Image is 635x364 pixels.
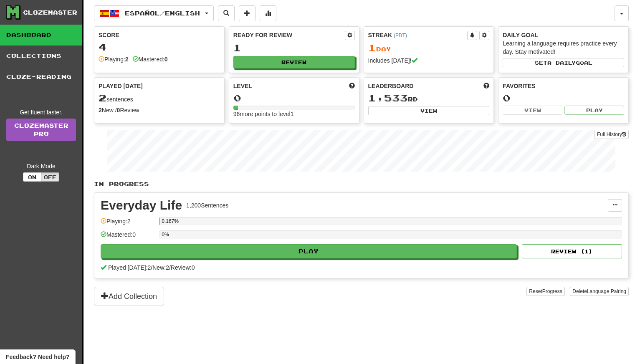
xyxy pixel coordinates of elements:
span: a daily [547,60,576,66]
div: Day [368,43,490,53]
button: On [23,172,41,182]
span: Played [DATE]: 2 [108,264,151,271]
div: Learning a language requires practice every day. Stay motivated! [503,39,624,56]
div: Includes [DATE]! [368,56,490,65]
span: Level [233,82,252,90]
strong: 2 [99,107,102,114]
button: Review (1) [522,244,622,258]
div: 96 more points to level 1 [233,110,355,118]
button: Español/English [94,5,214,21]
a: ClozemasterPro [6,119,76,141]
span: Score more points to level up [349,82,355,90]
button: Review [233,56,355,68]
span: Progress [542,288,562,294]
strong: 0 [164,56,168,63]
span: / [151,264,152,271]
span: Language Pairing [587,288,626,294]
div: Ready for Review [233,31,345,39]
strong: 0 [117,107,120,114]
button: Add sentence to collection [239,5,256,21]
div: sentences [99,93,220,104]
div: rd [368,93,490,104]
button: ResetProgress [526,287,564,296]
p: In Progress [94,180,629,188]
div: Dark Mode [6,162,76,170]
button: Add Collection [94,287,164,306]
button: Off [41,172,59,182]
div: Mastered: [133,55,168,63]
div: Playing: 2 [101,217,155,231]
button: View [503,106,562,115]
div: Mastered: 0 [101,230,155,244]
div: 1 [233,43,355,53]
button: Play [564,106,624,115]
a: (PDT) [394,33,407,38]
div: 1,200 Sentences [186,201,228,210]
div: Favorites [503,82,624,90]
div: 0 [503,93,624,103]
div: Streak [368,31,468,39]
span: Español / English [125,10,200,17]
div: New / Review [99,106,220,114]
button: Play [101,244,517,258]
span: This week in points, UTC [483,82,489,90]
button: Seta dailygoal [503,58,624,67]
div: Clozemaster [23,8,77,17]
div: Score [99,31,220,39]
button: Full History [595,130,629,139]
button: More stats [260,5,276,21]
strong: 2 [125,56,129,63]
div: Get fluent faster. [6,108,76,116]
span: Played [DATE] [99,82,143,90]
span: 1 [368,42,376,53]
span: 2 [99,92,106,104]
span: Review: 0 [171,264,195,271]
button: DeleteLanguage Pairing [570,287,629,296]
div: Everyday Life [101,199,182,212]
span: 1,533 [368,92,408,104]
span: Leaderboard [368,82,414,90]
span: / [169,264,171,271]
span: Open feedback widget [6,353,69,361]
div: Daily Goal [503,31,624,39]
span: New: 2 [152,264,169,271]
div: Playing: [99,55,129,63]
div: 4 [99,42,220,52]
button: View [368,106,490,115]
button: Search sentences [218,5,235,21]
div: 0 [233,93,355,103]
